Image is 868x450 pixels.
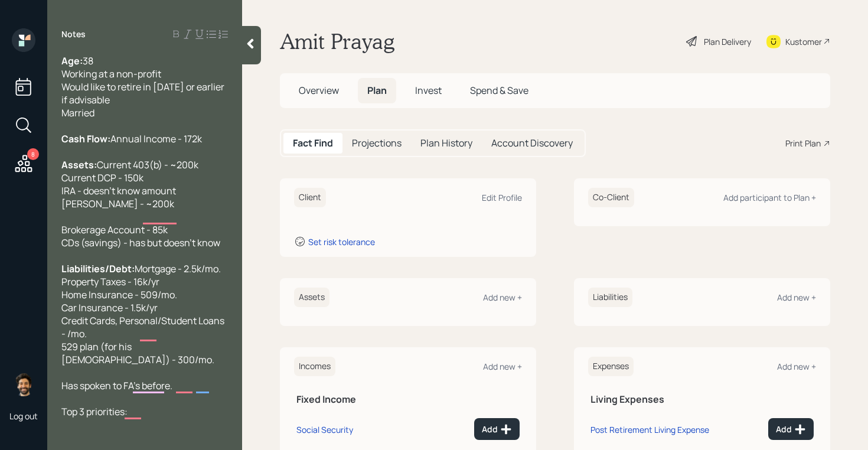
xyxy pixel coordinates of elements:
[420,138,472,149] h5: Plan History
[785,35,822,48] div: Kustomer
[777,292,816,303] div: Add new +
[280,28,394,54] h1: Amit Prayag
[61,54,83,67] span: Age:
[110,132,202,145] span: Annual Income - 172k
[590,394,814,405] h5: Living Expenses
[61,405,128,418] span: Top 3 priorities:
[294,288,329,307] h6: Assets
[61,158,198,210] span: Current 403(b) - ~200k Current DCP - 150k IRA - doesn't know amount [PERSON_NAME] - ~200k
[470,84,528,97] span: Spend & Save
[308,236,375,247] div: Set risk tolerance
[61,28,86,40] label: Notes
[9,410,38,422] div: Log out
[61,158,97,171] span: Assets:
[482,423,512,435] div: Add
[294,188,326,207] h6: Client
[352,138,402,149] h5: Projections
[474,418,520,440] button: Add
[588,188,634,207] h6: Co-Client
[776,423,806,435] div: Add
[12,373,35,396] img: eric-schwartz-headshot.png
[768,418,814,440] button: Add
[61,132,110,145] span: Cash Flow:
[367,84,387,97] span: Plan
[491,138,573,149] h5: Account Discovery
[61,223,220,249] span: Brokerage Account - 85k CDs (savings) - has but doesn't know
[294,357,335,376] h6: Incomes
[299,84,339,97] span: Overview
[61,379,172,392] span: Has spoken to FA's before.
[590,424,709,435] div: Post Retirement Living Expense
[588,288,632,307] h6: Liabilities
[723,192,816,203] div: Add participant to Plan +
[777,361,816,372] div: Add new +
[482,192,522,203] div: Edit Profile
[704,35,751,48] div: Plan Delivery
[296,424,353,435] div: Social Security
[293,138,333,149] h5: Fact Find
[415,84,442,97] span: Invest
[61,262,135,275] span: Liabilities/Debt:
[483,361,522,372] div: Add new +
[61,262,226,366] span: Mortgage - 2.5k/mo. Property Taxes - 16k/yr Home Insurance - 509/mo. Car Insurance - 1.5k/yr Cred...
[785,137,821,149] div: Print Plan
[588,357,634,376] h6: Expenses
[296,394,520,405] h5: Fixed Income
[61,54,226,119] span: 38 Working at a non-profit Would like to retire in [DATE] or earlier if advisable Married
[483,292,522,303] div: Add new +
[27,148,39,160] div: 8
